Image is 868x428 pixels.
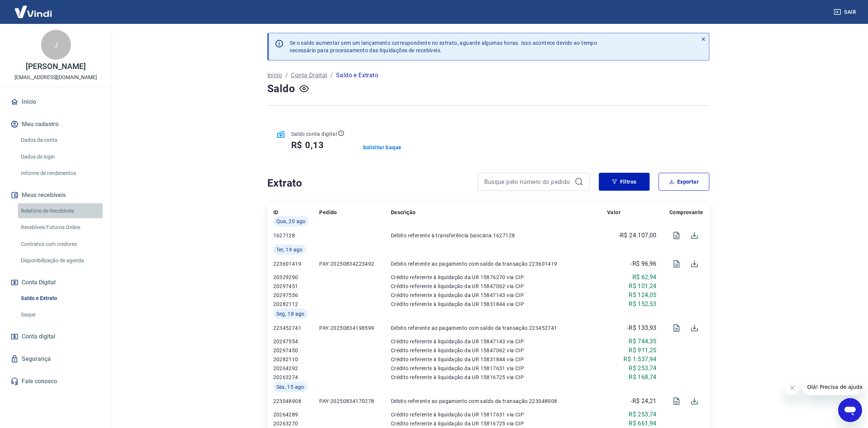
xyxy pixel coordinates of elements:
p: R$ 744,35 [629,337,657,346]
a: Início [9,94,103,110]
a: Dados da conta [18,132,103,148]
p: Crédito referente à liquidação da UR 15876270 via CIP [391,274,607,281]
p: R$ 152,53 [629,300,657,309]
h4: Saldo [267,81,295,96]
p: Crédito referente à liquidação da UR 15847143 via CIP [391,291,607,299]
span: Download [685,255,703,273]
p: R$ 253,74 [629,410,657,419]
a: Recebíveis Futuros Online [18,220,103,235]
p: Crédito referente à liquidação da UR 15816725 via CIP [391,374,607,381]
a: Disponibilização de agenda [18,253,103,268]
p: Débito referente ao pagamento com saldo da transação 223601419 [391,260,607,268]
p: PAY-20250834198599 [319,324,391,332]
a: Conta Digital [291,71,327,80]
span: Download [685,319,703,337]
span: Visualizar [668,227,685,244]
button: Filtros [599,173,650,191]
p: 20264289 [273,411,320,418]
p: 20264292 [273,365,320,372]
p: 20329290 [273,274,320,281]
p: Crédito referente à liquidação da UR 15847062 via CIP [391,282,607,290]
p: Pedido [319,209,337,216]
p: [PERSON_NAME] [26,63,85,71]
p: 20297451 [273,282,320,290]
a: Solicitar Saque [363,144,402,151]
a: Conta digital [9,328,103,345]
a: Saldo e Extrato [18,291,103,306]
p: 20263274 [273,374,320,381]
h4: Extrato [267,176,469,191]
a: Fale conosco [9,373,103,390]
a: Relatório de Recebíveis [18,203,103,219]
button: Sair [832,5,859,19]
p: ID [273,209,279,216]
h5: R$ 0,13 [291,139,324,151]
p: Se o saldo aumentar sem um lançamento correspondente no extrato, aguarde algumas horas. Isso acon... [290,39,597,54]
span: Seg, 18 ago [276,310,305,318]
div: J [41,30,71,60]
span: Conta digital [22,331,55,342]
p: Débito referente à transferência bancária 1627128 [391,232,607,239]
p: R$ 253,74 [629,364,657,373]
p: 20297450 [273,347,320,354]
p: Débito referente ao pagamento com saldo da transação 223048908 [391,397,607,405]
p: Crédito referente à liquidação da UR 15831844 via CIP [391,356,607,363]
p: 20297554 [273,338,320,345]
p: Crédito referente à liquidação da UR 15847062 via CIP [391,347,607,354]
a: Informe de rendimentos [18,166,103,181]
p: Saldo e Extrato [336,71,378,80]
p: R$ 911,25 [629,346,657,355]
span: Ter, 19 ago [276,246,303,253]
span: Visualizar [668,392,685,410]
p: PAY-20250834170278 [319,397,391,405]
button: Meu cadastro [9,116,103,132]
p: [EMAIL_ADDRESS][DOMAIN_NAME] [15,74,97,81]
p: 1627128 [273,232,320,239]
p: 20297556 [273,291,320,299]
a: Segurança [9,351,103,367]
p: 20282110 [273,356,320,363]
a: Dados de login [18,149,103,165]
p: 223452741 [273,324,320,332]
iframe: Mensagem da empresa [803,379,862,395]
p: 20282112 [273,300,320,308]
p: -R$ 133,93 [627,324,657,332]
p: -R$ 96,96 [631,259,657,268]
p: -R$ 24,21 [631,397,657,406]
p: R$ 1.537,94 [623,355,656,364]
button: Conta Digital [9,274,103,291]
p: Crédito referente à liquidação da UR 15817631 via CIP [391,411,607,418]
p: Início [267,71,282,80]
p: Descrição [391,209,416,216]
p: Saldo conta digital [291,130,337,138]
p: R$ 62,94 [632,273,657,282]
iframe: Fechar mensagem [785,380,800,395]
input: Busque pelo número do pedido [484,176,572,187]
button: Exportar [659,173,709,191]
p: 223601419 [273,260,320,268]
iframe: Botão para abrir a janela de mensagens [838,398,862,422]
span: Visualizar [668,255,685,273]
span: Download [685,392,703,410]
p: -R$ 24.107,00 [619,231,657,240]
p: Crédito referente à liquidação da UR 15816725 via CIP [391,420,607,427]
p: Crédito referente à liquidação da UR 15847143 via CIP [391,338,607,345]
p: R$ 101,24 [629,282,657,291]
p: R$ 124,05 [629,291,657,300]
img: Vindi [9,0,57,23]
p: Débito referente ao pagamento com saldo da transação 223452741 [391,324,607,332]
p: Comprovante [669,209,703,216]
p: Crédito referente à liquidação da UR 15831844 via CIP [391,300,607,308]
p: Crédito referente à liquidação da UR 15817631 via CIP [391,365,607,372]
p: R$ 168,74 [629,373,657,382]
p: R$ 661,94 [629,419,657,428]
span: Sex, 15 ago [276,383,304,391]
a: Contratos com credores [18,237,103,252]
span: Qua, 20 ago [276,218,306,225]
p: / [330,71,333,80]
span: Visualizar [668,319,685,337]
span: Olá! Precisa de ajuda? [4,5,63,11]
p: 223048908 [273,397,320,405]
